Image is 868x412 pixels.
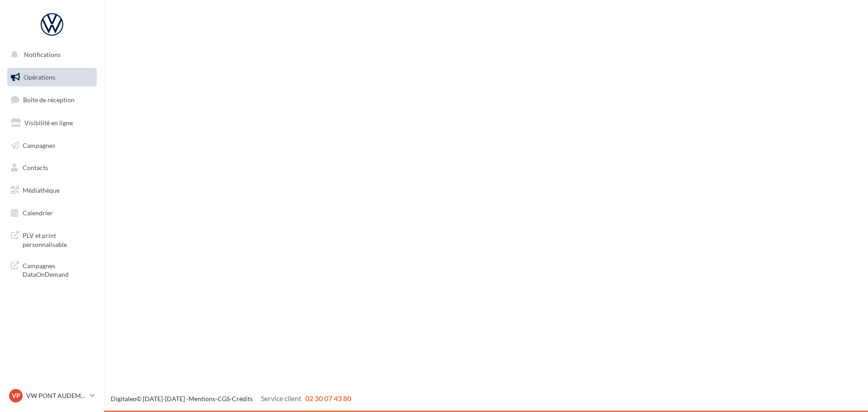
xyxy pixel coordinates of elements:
a: Crédits [232,395,253,403]
a: Campagnes [5,136,99,155]
a: VP VW PONT AUDEMER [7,387,97,404]
span: © [DATE]-[DATE] - - - [111,395,351,403]
p: VW PONT AUDEMER [26,391,86,400]
a: CGS [217,395,230,403]
a: PLV et print personnalisable [5,226,99,252]
a: Opérations [5,68,99,87]
span: Service client [261,394,302,403]
a: Calendrier [5,204,99,223]
span: Médiathèque [23,186,60,194]
span: Campagnes [23,141,55,149]
a: Médiathèque [5,181,99,200]
a: Mentions [189,395,215,403]
span: VP [12,391,20,400]
span: 02 30 07 43 80 [305,394,351,403]
span: Boîte de réception [23,96,75,104]
a: Contacts [5,158,99,177]
span: Contacts [23,164,48,171]
button: Notifications [5,45,95,64]
a: Visibilité en ligne [5,114,99,133]
span: Calendrier [23,209,53,217]
span: Visibilité en ligne [24,119,73,127]
span: Opérations [24,73,55,81]
a: Boîte de réception [5,90,99,109]
span: Notifications [24,51,61,58]
a: Digitaleo [111,395,137,403]
span: PLV et print personnalisable [23,229,93,249]
span: Campagnes DataOnDemand [23,260,93,279]
a: Campagnes DataOnDemand [5,256,99,283]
